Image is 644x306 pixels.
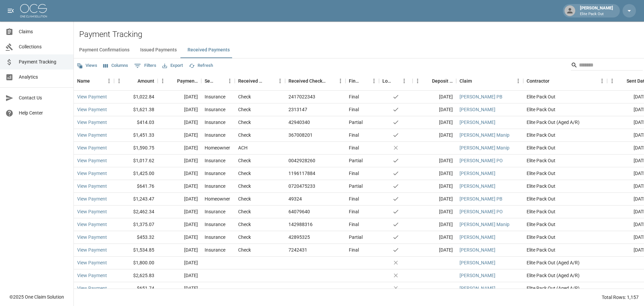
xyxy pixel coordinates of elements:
[460,106,495,113] a: [PERSON_NAME]
[9,294,64,300] div: © 2025 One Claim Solution
[177,72,198,90] div: Payment Date
[114,218,158,231] div: $1,375.07
[114,116,158,129] div: $414.03
[460,157,503,164] a: [PERSON_NAME] PO
[205,195,230,202] div: Homeowner
[114,142,158,155] div: $1,590.75
[225,76,235,86] button: Menu
[349,170,359,177] div: Final
[187,60,215,71] button: Refresh
[114,180,158,193] div: $641.76
[349,247,359,253] div: Final
[77,234,107,241] a: View Payment
[413,129,456,142] div: [DATE]
[77,119,107,126] a: View Payment
[288,119,310,126] div: 42940340
[77,259,107,266] a: View Payment
[201,72,235,90] div: Sender
[114,91,158,103] div: $1,022.84
[523,103,607,116] div: Elite Pack Out
[413,76,423,86] button: Menu
[335,76,345,86] button: Menu
[238,72,266,90] div: Received Method
[288,208,310,215] div: 64079640
[77,285,107,292] a: View Payment
[20,4,47,17] img: ocs-logo-white-transparent.png
[19,58,68,65] span: Payment Tracking
[523,142,607,155] div: Elite Pack Out
[158,116,201,129] div: [DATE]
[114,155,158,167] div: $1,017.62
[238,170,251,177] div: Check
[205,170,225,177] div: Insurance
[74,72,114,90] div: Name
[349,106,359,113] div: Final
[392,76,401,86] button: Sort
[345,72,379,90] div: Final/Partial
[235,72,285,90] div: Received Method
[288,195,302,202] div: 49324
[19,74,68,81] span: Analytics
[597,76,607,86] button: Menu
[77,195,107,202] a: View Payment
[238,221,251,228] div: Check
[266,76,275,86] button: Sort
[77,221,107,228] a: View Payment
[158,167,201,180] div: [DATE]
[472,76,481,86] button: Sort
[349,93,359,100] div: Final
[527,72,549,90] div: Contractor
[238,106,251,113] div: Check
[513,76,523,86] button: Menu
[75,60,99,71] button: Views
[432,72,453,90] div: Deposit Date
[349,132,359,138] div: Final
[77,170,107,177] a: View Payment
[413,193,456,206] div: [DATE]
[114,103,158,116] div: $1,621.38
[349,234,363,241] div: Partial
[138,72,154,90] div: Amount
[607,76,617,86] button: Menu
[413,103,456,116] div: [DATE]
[158,231,201,244] div: [DATE]
[77,247,107,253] a: View Payment
[460,119,495,126] a: [PERSON_NAME]
[460,221,509,228] a: [PERSON_NAME] Manip
[238,208,251,215] div: Check
[4,4,17,17] button: open drawer
[460,195,502,202] a: [PERSON_NAME] PB
[349,72,360,90] div: Final/Partial
[349,144,359,151] div: Final
[114,193,158,206] div: $1,243.47
[617,76,627,86] button: Sort
[523,244,607,257] div: Elite Pack Out
[114,129,158,142] div: $1,451.33
[288,93,315,100] div: 2417022343
[288,183,315,189] div: 0720475233
[77,183,107,189] a: View Payment
[349,183,363,189] div: Partial
[238,183,251,189] div: Check
[413,167,456,180] div: [DATE]
[205,221,225,228] div: Insurance
[523,72,607,90] div: Contractor
[205,234,225,241] div: Insurance
[288,234,310,241] div: 42895325
[114,206,158,218] div: $2,462.34
[423,76,432,86] button: Sort
[349,208,359,215] div: Final
[158,103,201,116] div: [DATE]
[460,183,495,189] a: [PERSON_NAME]
[413,91,456,103] div: [DATE]
[238,195,251,202] div: Check
[399,76,409,86] button: Menu
[77,132,107,138] a: View Payment
[19,28,68,35] span: Claims
[104,76,114,86] button: Menu
[74,42,644,58] div: dynamic tabs
[602,294,639,301] div: Total Rows: 1,157
[158,155,201,167] div: [DATE]
[369,76,379,86] button: Menu
[114,244,158,257] div: $1,534.85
